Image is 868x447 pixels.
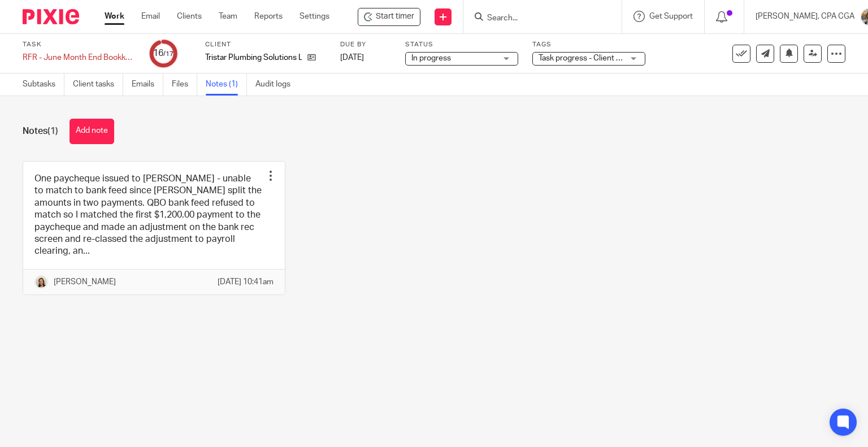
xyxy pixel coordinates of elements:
div: Tristar Plumbing Solutions Ltd. - RFR - June Month End Bookkeeping [358,8,420,26]
a: Work [105,11,124,22]
a: Client tasks [73,73,123,96]
span: (1) [47,127,58,136]
small: /17 [163,51,173,57]
a: Settings [300,11,329,22]
input: Search [486,14,588,24]
p: [PERSON_NAME] [54,276,116,288]
a: Email [141,11,160,22]
img: Morgan.JPG [34,275,48,289]
a: Files [172,73,197,96]
span: Start timer [376,11,414,23]
div: 16 [153,47,173,60]
a: Subtasks [23,73,64,96]
label: Tags [532,40,645,49]
a: Audit logs [255,73,299,96]
a: Notes (1) [206,73,247,96]
label: Task [23,40,136,49]
span: Get Support [649,12,693,20]
p: [DATE] 10:41am [218,276,274,288]
label: Status [405,40,518,49]
label: Client [205,40,326,49]
img: Pixie [23,9,79,24]
a: Clients [177,11,202,22]
h1: Notes [23,125,58,137]
a: Emails [132,73,163,96]
a: Reports [254,11,283,22]
span: [DATE] [340,54,364,62]
p: Tristar Plumbing Solutions Ltd. [205,52,302,63]
button: Add note [70,119,114,144]
a: Team [219,11,237,22]
div: RFR - June Month End Bookkeeping [23,52,136,63]
p: [PERSON_NAME], CPA CGA [756,11,854,22]
span: In progress [411,54,451,62]
span: Task progress - Client response received + 3 [539,54,695,62]
label: Due by [340,40,391,49]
